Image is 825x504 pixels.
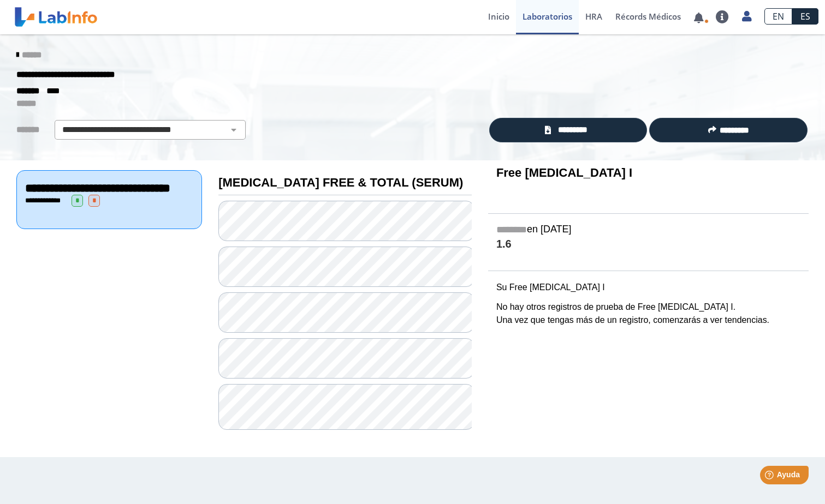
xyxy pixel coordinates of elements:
[496,224,800,236] h5: en [DATE]
[764,8,792,25] a: EN
[585,11,602,22] span: HRA
[496,301,800,327] p: No hay otros registros de prueba de Free [MEDICAL_DATA] I. Una vez que tengas más de un registro,...
[218,176,463,189] b: [MEDICAL_DATA] FREE & TOTAL (SERUM)
[496,238,800,251] h4: 1.6
[496,281,800,294] p: Su Free [MEDICAL_DATA] I
[496,166,632,179] b: Free [MEDICAL_DATA] I
[728,461,813,492] iframe: Help widget launcher
[792,8,818,25] a: ES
